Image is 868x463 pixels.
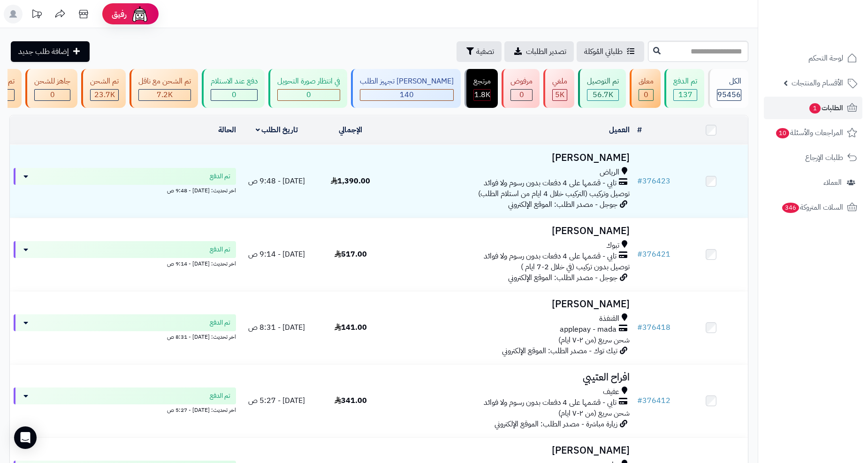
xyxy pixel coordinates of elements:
span: العملاء [823,176,842,189]
span: طلباتي المُوكلة [584,46,623,57]
a: الطلبات1 [764,97,862,119]
span: الرياض [600,167,619,178]
div: اخر تحديث: [DATE] - 9:48 ص [14,185,236,195]
div: 0 [211,90,257,100]
div: تم الشحن [90,76,119,87]
div: 137 [674,90,697,100]
span: المراجعات والأسئلة [775,126,843,139]
span: تم الدفع [210,245,230,254]
span: 0 [306,89,311,100]
div: Open Intercom Messenger [14,426,37,449]
span: 517.00 [335,249,367,260]
a: #376423 [637,175,670,187]
a: تاريخ الطلب [256,124,298,136]
div: 56723 [587,90,618,100]
div: مرفوض [510,76,533,87]
img: ai-face.png [130,5,149,23]
span: تم الدفع [210,172,230,181]
div: معلق [639,76,654,87]
span: تم الدفع [210,318,230,327]
a: طلباتي المُوكلة [577,41,644,62]
div: تم الشحن مع ناقل [138,76,191,87]
h3: [PERSON_NAME] [391,445,630,456]
a: إضافة طلب جديد [11,41,90,62]
span: القنفذة [599,313,619,324]
span: شحن سريع (من ٢-٧ ايام) [558,408,630,419]
span: 0 [644,89,648,100]
span: 137 [678,89,693,100]
span: تصفية [476,46,494,57]
span: # [637,249,642,260]
span: عفيف [603,387,619,397]
span: 56.7K [593,89,613,100]
span: زيارة مباشرة - مصدر الطلب: الموقع الإلكتروني [495,418,617,430]
span: تابي - قسّمها على 4 دفعات بدون رسوم ولا فوائد [484,397,617,408]
span: الأقسام والمنتجات [792,76,843,90]
span: 23.7K [94,89,115,100]
a: المراجعات والأسئلة10 [764,121,862,144]
a: تم الدفع 137 [662,69,706,108]
span: [DATE] - 8:31 ص [248,322,305,333]
h3: [PERSON_NAME] [391,226,630,236]
a: الحالة [218,124,236,136]
a: معلق 0 [628,69,662,108]
div: 0 [511,90,532,100]
img: logo-2.png [804,26,859,46]
span: رفيق [112,8,127,20]
span: 1,390.00 [331,175,370,187]
div: تم التوصيل [587,76,619,87]
span: 341.00 [335,395,367,406]
span: # [637,175,642,187]
a: جاهز للشحن 0 [23,69,79,108]
a: دفع عند الاستلام 0 [200,69,266,108]
span: 95456 [717,89,741,100]
div: 140 [360,90,453,100]
div: 23697 [91,90,118,100]
span: توصيل وتركيب (التركيب خلال 4 ايام من استلام الطلب) [478,188,630,199]
span: السلات المتروكة [781,201,843,214]
a: تم الشحن مع ناقل 7.2K [128,69,200,108]
span: [DATE] - 9:48 ص [248,175,305,187]
div: 0 [35,90,70,100]
div: جاهز للشحن [34,76,70,87]
div: 0 [639,90,653,100]
div: الكل [717,76,741,87]
span: [DATE] - 5:27 ص [248,395,305,406]
a: العميل [609,124,630,136]
a: مرتجع 1.8K [463,69,500,108]
span: جوجل - مصدر الطلب: الموقع الإلكتروني [508,199,617,210]
div: 4985 [553,90,567,100]
span: 10 [776,128,789,138]
span: طلبات الإرجاع [805,151,843,164]
div: دفع عند الاستلام [211,76,258,87]
span: applepay - mada [560,324,617,335]
span: لوحة التحكم [808,52,843,65]
span: # [637,395,642,406]
a: العملاء [764,171,862,194]
span: 7.2K [157,89,173,100]
a: لوحة التحكم [764,47,862,69]
span: 1 [809,103,821,114]
a: الكل95456 [706,69,750,108]
a: #376412 [637,395,670,406]
span: 0 [519,89,524,100]
h3: [PERSON_NAME] [391,152,630,163]
div: اخر تحديث: [DATE] - 8:31 ص [14,331,236,341]
div: 0 [278,90,340,100]
span: 346 [782,203,799,213]
span: جوجل - مصدر الطلب: الموقع الإلكتروني [508,272,617,283]
span: توصيل بدون تركيب (في خلال 2-7 ايام ) [521,261,630,273]
a: تم التوصيل 56.7K [576,69,628,108]
h3: [PERSON_NAME] [391,299,630,310]
a: طلبات الإرجاع [764,146,862,169]
span: تابي - قسّمها على 4 دفعات بدون رسوم ولا فوائد [484,178,617,189]
div: في انتظار صورة التحويل [277,76,340,87]
h3: افراح العتيبي [391,372,630,383]
a: [PERSON_NAME] تجهيز الطلب 140 [349,69,463,108]
a: مرفوض 0 [500,69,541,108]
div: 7223 [139,90,190,100]
a: السلات المتروكة346 [764,196,862,219]
span: شحن سريع (من ٢-٧ ايام) [558,334,630,346]
div: 1813 [474,90,490,100]
a: #376418 [637,322,670,333]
